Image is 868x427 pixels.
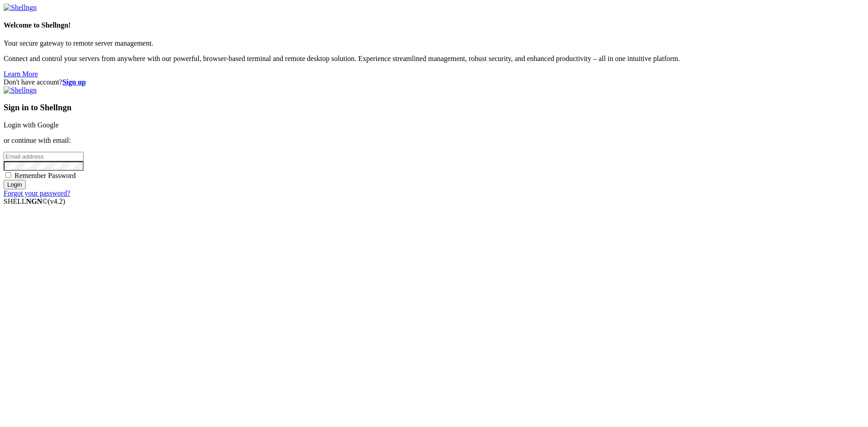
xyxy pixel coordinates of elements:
b: NGN [26,197,42,205]
a: Login with Google [4,121,59,129]
img: Shellngn [4,4,37,12]
span: SHELL © [4,197,65,205]
span: Remember Password [14,172,76,179]
h3: Sign in to Shellngn [4,103,864,113]
p: Your secure gateway to remote server management. [4,39,864,47]
div: Don't have account? [4,78,864,86]
input: Remember Password [5,172,11,178]
input: Email address [4,152,84,161]
img: Shellngn [4,86,37,94]
a: Forgot your password? [4,189,70,197]
a: Sign up [62,78,86,86]
p: Connect and control your servers from anywhere with our powerful, browser-based terminal and remo... [4,55,864,63]
a: Learn More [4,70,38,78]
h4: Welcome to Shellngn! [4,21,864,29]
p: or continue with email: [4,136,864,145]
input: Login [4,180,26,189]
span: 4.2.0 [48,197,66,205]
